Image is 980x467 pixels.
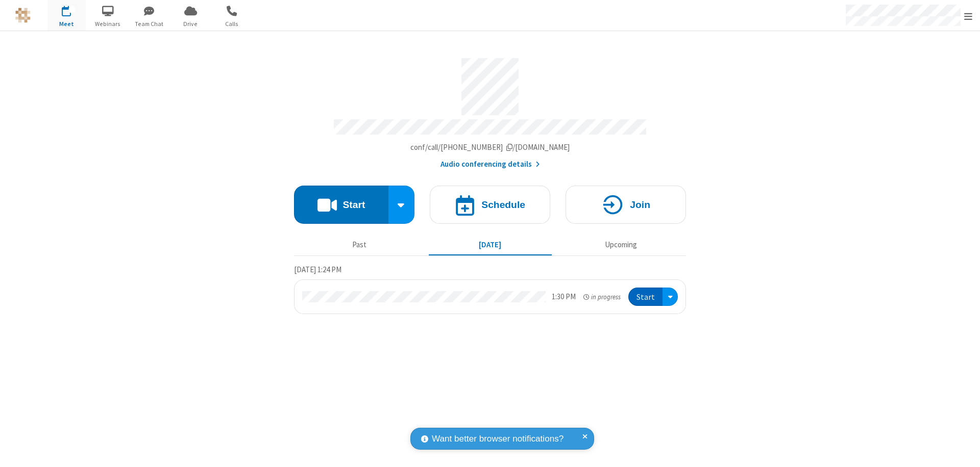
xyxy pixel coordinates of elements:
[432,432,563,446] span: Want better browser notifications?
[628,288,663,306] button: Start
[388,186,415,224] div: Start conference options
[663,288,678,306] div: Open menu
[342,200,365,210] h4: Start
[69,6,76,13] div: 1
[298,235,421,254] button: Past
[410,142,570,153] button: Copy my meeting room linkCopy my meeting room link
[294,186,388,224] button: Start
[294,264,686,315] section: Today's Meetings
[171,19,210,29] span: Drive
[583,292,621,302] em: in progress
[552,291,576,303] div: 1:30 PM
[430,186,550,224] button: Schedule
[429,235,552,254] button: [DATE]
[213,19,251,29] span: Calls
[130,19,168,29] span: Team Chat
[954,440,972,460] iframe: Chat
[15,8,31,23] img: QA Selenium DO NOT DELETE OR CHANGE
[440,159,540,170] button: Audio conferencing details
[294,50,686,170] section: Account details
[294,265,341,274] span: [DATE] 1:24 PM
[410,142,570,152] span: Copy my meeting room link
[566,186,686,224] button: Join
[47,19,86,29] span: Meet
[89,19,127,29] span: Webinars
[630,200,650,210] h4: Join
[559,235,682,254] button: Upcoming
[481,200,525,210] h4: Schedule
